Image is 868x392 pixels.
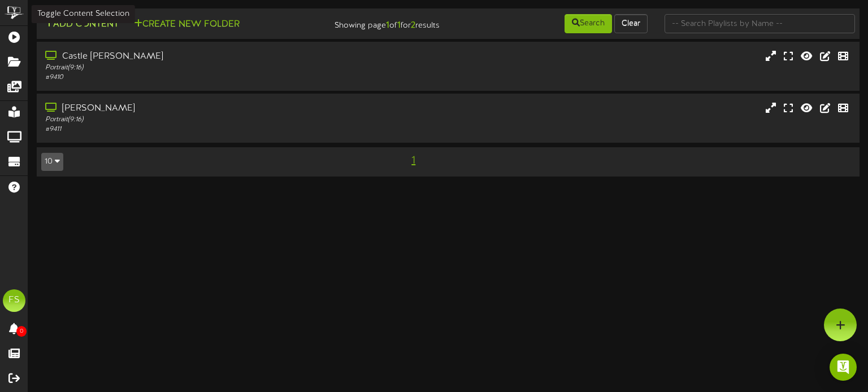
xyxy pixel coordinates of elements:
[45,125,371,134] div: # 9411
[830,354,857,381] div: Open Intercom Messenger
[397,20,401,30] strong: 1
[3,289,25,312] div: FS
[45,115,371,125] div: Portrait ( 9:16 )
[614,14,648,33] button: Clear
[386,20,389,30] strong: 1
[409,155,418,167] span: 1
[131,17,243,32] button: Create New Folder
[41,17,122,32] button: Add Content
[41,153,63,171] button: 10
[411,20,415,30] strong: 2
[45,63,371,73] div: Portrait ( 9:16 )
[45,73,371,82] div: # 9410
[45,50,371,63] div: Castle [PERSON_NAME]
[665,14,856,33] input: -- Search Playlists by Name --
[565,14,612,33] button: Search
[16,326,27,337] span: 0
[45,102,371,115] div: [PERSON_NAME]
[310,13,448,32] div: Showing page of for results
